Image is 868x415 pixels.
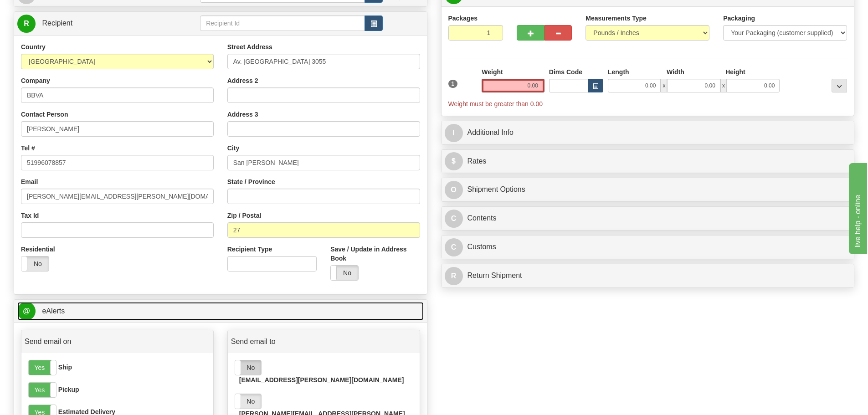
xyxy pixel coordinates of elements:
div: live help - online [7,5,84,16]
label: Email [21,177,38,186]
label: Tax Id [21,211,39,220]
span: O [445,181,463,199]
a: IAdditional Info [445,123,851,142]
label: Length [608,67,629,77]
input: Enter a location [227,54,420,69]
a: Send email on [25,333,210,351]
span: x [661,79,667,92]
label: Yes [29,383,56,397]
label: No [21,256,49,271]
span: eAlerts [42,307,65,315]
label: Street Address [227,42,272,51]
iframe: chat widget [847,161,867,254]
label: Height [725,67,745,77]
label: No [331,266,358,280]
a: CCustoms [445,238,851,256]
label: Address 3 [227,110,258,119]
a: R Recipient [17,14,180,33]
label: Dims Code [549,67,582,77]
div: ... [832,79,847,92]
span: R [445,267,463,285]
label: Zip / Postal [227,211,262,220]
span: R [17,15,36,33]
a: RReturn Shipment [445,266,851,285]
span: Weight must be greater than 0.00 [448,100,543,108]
label: Width [667,67,684,77]
span: Recipient [42,19,72,27]
label: Tel # [21,143,35,153]
label: No [235,394,261,409]
label: State / Province [227,177,275,186]
a: CContents [445,209,851,228]
label: Weight [482,67,503,77]
input: Recipient Id [200,15,365,31]
label: Ship [58,363,72,372]
span: x [720,79,727,92]
label: Packages [448,14,478,23]
label: Country [21,42,46,51]
label: City [227,143,239,153]
label: [EMAIL_ADDRESS][PERSON_NAME][DOMAIN_NAME] [239,375,404,384]
label: Address 2 [227,76,258,85]
label: Residential [21,245,55,254]
span: 1 [448,80,458,88]
label: Measurements Type [586,14,647,23]
a: Send email to [231,333,416,351]
label: No [235,360,261,375]
label: Yes [29,360,56,375]
span: $ [445,152,463,170]
span: I [445,124,463,142]
a: @ eAlerts [17,302,424,321]
span: @ [17,302,36,320]
label: Save / Update in Address Book [330,245,420,263]
label: Recipient Type [227,245,272,254]
label: Company [21,76,50,85]
label: Contact Person [21,110,68,119]
a: OShipment Options [445,180,851,199]
span: C [445,238,463,256]
label: Pickup [58,385,79,394]
span: C [445,210,463,228]
label: Packaging [723,14,755,23]
a: $Rates [445,152,851,171]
